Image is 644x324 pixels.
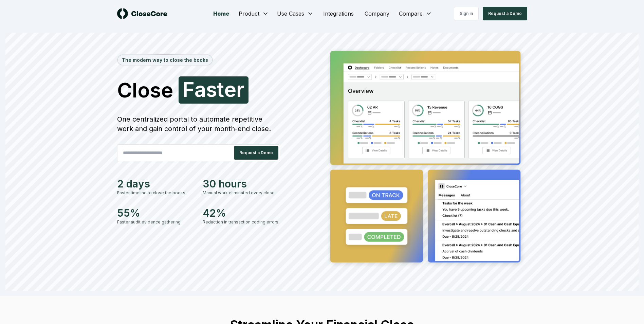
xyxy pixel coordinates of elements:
[117,190,195,196] div: Faster timeline to close the books
[195,79,206,100] span: a
[217,79,224,100] span: t
[239,10,259,18] span: Product
[117,8,167,19] img: logo
[206,79,217,100] span: s
[224,79,236,100] span: e
[117,207,195,219] div: 55%
[399,10,423,18] span: Compare
[273,7,318,20] button: Use Cases
[203,207,280,219] div: 42%
[203,178,280,190] div: 30 hours
[395,7,436,20] button: Compare
[208,7,235,20] a: Home
[117,219,195,225] div: Faster audit evidence gathering
[118,55,212,65] div: The modern way to close the books
[277,10,304,18] span: Use Cases
[236,79,244,100] span: r
[454,7,479,20] a: Sign in
[234,146,278,160] button: Request a Demo
[359,7,395,20] a: Company
[318,7,359,20] a: Integrations
[183,79,195,100] span: F
[203,190,280,196] div: Manual work eliminated every close
[325,46,527,270] img: Jumbotron
[117,80,173,100] span: Close
[235,7,273,20] button: Product
[117,178,195,190] div: 2 days
[117,114,280,133] div: One centralized portal to automate repetitive work and gain control of your month-end close.
[483,7,527,20] button: Request a Demo
[203,219,280,225] div: Reduction in transaction coding errors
